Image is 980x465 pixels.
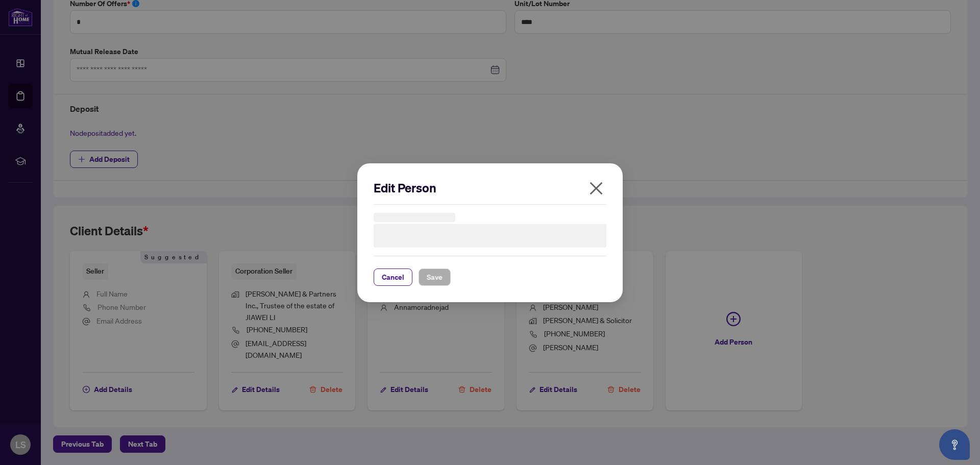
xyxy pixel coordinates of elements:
span: Cancel [382,269,404,285]
button: Save [419,268,451,286]
h2: Edit Person [374,180,606,196]
span: close [588,180,604,197]
button: Cancel [374,268,412,286]
button: Open asap [939,429,970,460]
